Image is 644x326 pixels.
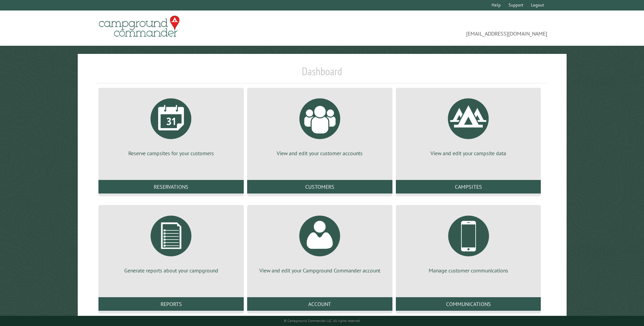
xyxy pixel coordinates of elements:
[396,180,541,193] a: Campsites
[255,210,384,274] a: View and edit your Campground Commander account
[107,93,236,157] a: Reserve campsites for your customers
[404,93,533,157] a: View and edit your campsite data
[107,210,236,274] a: Generate reports about your campground
[247,180,392,193] a: Customers
[98,180,244,193] a: Reservations
[404,267,533,274] p: Manage customer communications
[322,19,547,38] span: [EMAIL_ADDRESS][DOMAIN_NAME]
[97,13,182,40] img: Campground Commander
[404,149,533,157] p: View and edit your campsite data
[97,65,547,83] h1: Dashboard
[284,319,361,323] small: © Campground Commander LLC. All rights reserved.
[255,93,384,157] a: View and edit your customer accounts
[98,297,244,311] a: Reports
[255,149,384,157] p: View and edit your customer accounts
[247,297,392,311] a: Account
[107,267,236,274] p: Generate reports about your campground
[396,297,541,311] a: Communications
[255,267,384,274] p: View and edit your Campground Commander account
[404,210,533,274] a: Manage customer communications
[107,149,236,157] p: Reserve campsites for your customers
